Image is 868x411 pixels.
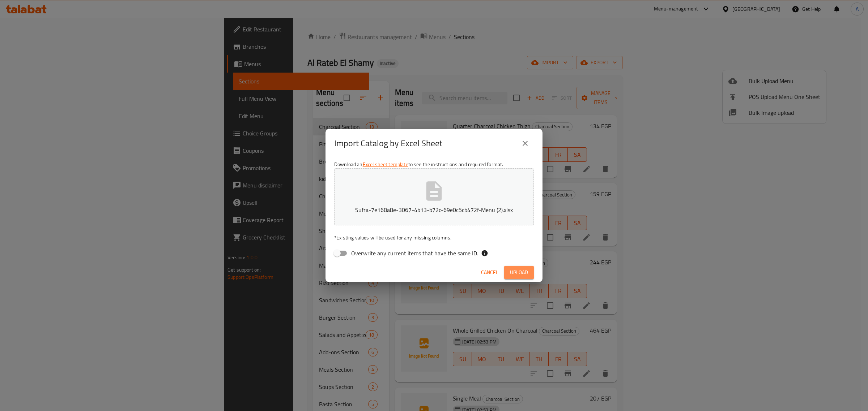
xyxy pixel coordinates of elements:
[334,168,534,225] button: Sufra-7e168a8e-3067-4b13-b72c-69e0c5cb472f-Menu (2).xlsx
[334,234,534,241] p: Existing values will be used for any missing columns.
[504,266,534,279] button: Upload
[325,158,542,263] div: Download an to see the instructions and required format.
[510,268,528,277] span: Upload
[516,135,534,152] button: close
[363,160,408,169] a: Excel sheet template
[334,138,442,149] h2: Import Catalog by Excel Sheet
[345,205,523,214] p: Sufra-7e168a8e-3067-4b13-b72c-69e0c5cb472f-Menu (2).xlsx
[481,268,498,277] span: Cancel
[478,266,501,279] button: Cancel
[481,250,488,257] svg: If the overwrite option isn't selected, then the items that match an existing ID will be ignored ...
[351,249,478,258] span: Overwrite any current items that have the same ID.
